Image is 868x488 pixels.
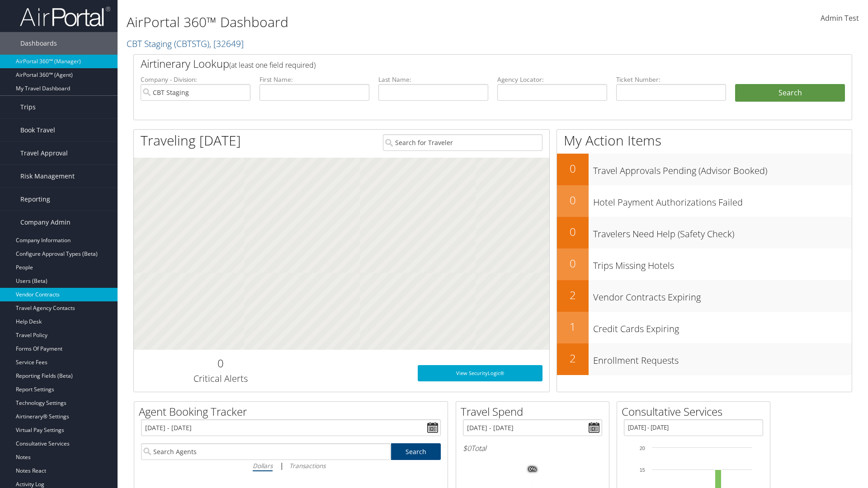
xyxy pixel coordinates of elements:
[20,96,36,118] span: Trips
[557,131,852,150] h1: My Action Items
[735,84,845,102] button: Search
[141,56,785,71] h2: Airtinerary Lookup
[557,287,589,303] h2: 2
[821,5,859,33] a: Admin Test
[557,185,852,217] a: 0Hotel Payment Authorizations Failed
[141,75,250,84] label: Company - Division:
[640,467,645,473] tspan: 15
[141,131,241,150] h1: Traveling [DATE]
[593,223,852,240] h3: Travelers Need Help (Safety Check)
[253,461,273,470] i: Dollars
[593,255,852,272] h3: Trips Missing Hotels
[529,467,536,472] tspan: 0%
[20,32,57,55] span: Dashboards
[20,142,68,164] span: Travel Approval
[622,404,770,419] h2: Consultative Services
[593,286,852,304] h3: Vendor Contracts Expiring
[461,404,609,419] h2: Travel Spend
[557,343,852,375] a: 2Enrollment Requests
[497,75,607,84] label: Agency Locator:
[557,319,589,334] h2: 1
[557,249,852,280] a: 0Trips Missing Hotels
[209,38,244,50] span: , [ 32649 ]
[141,460,441,471] div: |
[593,350,852,367] h3: Enrollment Requests
[259,75,369,84] label: First Name:
[557,161,589,176] h2: 0
[821,13,859,23] span: Admin Test
[139,404,448,419] h2: Agent Booking Tracker
[593,318,852,335] h3: Credit Cards Expiring
[557,217,852,249] a: 0Travelers Need Help (Safety Check)
[640,446,645,451] tspan: 20
[141,372,300,385] h3: Critical Alerts
[463,443,602,453] h6: Total
[391,443,441,460] a: Search
[557,280,852,312] a: 2Vendor Contracts Expiring
[593,192,852,209] h3: Hotel Payment Authorizations Failed
[616,75,726,84] label: Ticket Number:
[557,224,589,239] h2: 0
[378,75,488,84] label: Last Name:
[229,60,316,70] span: (at least one field required)
[557,351,589,366] h2: 2
[20,119,55,141] span: Book Travel
[557,154,852,185] a: 0Travel Approvals Pending (Advisor Booked)
[127,38,244,50] a: CBT Staging
[557,256,589,271] h2: 0
[383,134,542,151] input: Search for Traveler
[593,160,852,177] h3: Travel Approvals Pending (Advisor Booked)
[463,443,471,453] span: $0
[557,312,852,343] a: 1Credit Cards Expiring
[20,211,71,234] span: Company Admin
[20,6,110,27] img: airportal-logo.png
[20,165,75,188] span: Risk Management
[289,461,325,470] i: Transactions
[20,188,50,211] span: Reporting
[127,13,615,32] h1: AirPortal 360™ Dashboard
[141,443,391,460] input: Search Agents
[557,192,589,208] h2: 0
[174,38,209,50] span: ( CBTSTG )
[418,365,542,381] a: View SecurityLogic®
[141,356,300,371] h2: 0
